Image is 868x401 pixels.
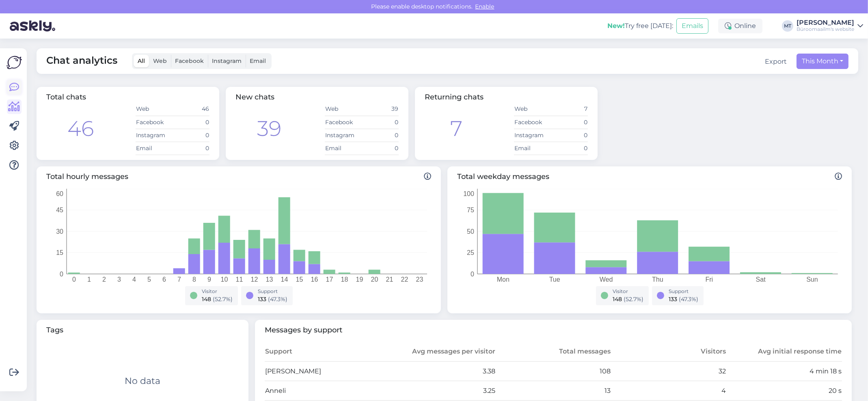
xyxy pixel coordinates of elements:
[551,116,588,129] td: 0
[212,57,242,65] span: Instagram
[607,21,673,31] div: Try free [DATE]:
[67,113,94,144] div: 46
[258,295,267,303] span: 133
[177,276,181,283] tspan: 7
[175,57,204,65] span: Facebook
[380,342,495,362] th: Avg messages per visitor
[362,103,399,116] td: 39
[325,103,362,116] td: Web
[514,103,551,116] td: Web
[380,381,495,401] td: 3.25
[676,18,708,34] button: Emails
[467,228,474,235] tspan: 50
[325,142,362,155] td: Email
[266,276,273,283] tspan: 13
[362,129,399,142] td: 0
[207,276,211,283] tspan: 9
[765,57,787,67] button: Export
[797,26,854,32] div: Büroomaailm's website
[132,276,136,283] tspan: 4
[457,171,842,182] span: Total weekday messages
[6,55,22,70] img: Askly Logo
[136,142,173,155] td: Email
[125,374,160,388] div: No data
[706,276,713,283] tspan: Fri
[258,288,288,295] div: Support
[136,116,173,129] td: Facebook
[268,295,288,303] span: ( 47.3 %)
[380,362,495,381] td: 3.38
[326,276,333,283] tspan: 17
[46,93,86,101] span: Total chats
[401,276,408,283] tspan: 22
[806,276,818,283] tspan: Sun
[46,53,117,69] span: Chat analytics
[624,295,644,303] span: ( 52.7 %)
[471,270,474,277] tspan: 0
[202,288,233,295] div: Visitor
[797,19,854,26] div: [PERSON_NAME]
[56,249,63,256] tspan: 15
[311,276,318,283] tspan: 16
[416,276,423,283] tspan: 23
[669,295,678,303] span: 133
[613,288,644,295] div: Visitor
[371,276,378,283] tspan: 20
[325,129,362,142] td: Instagram
[213,295,233,303] span: ( 52.7 %)
[138,57,145,65] span: All
[257,113,281,144] div: 39
[147,276,151,283] tspan: 5
[102,276,106,283] tspan: 2
[136,103,173,116] td: Web
[669,288,699,295] div: Support
[611,342,726,362] th: Visitors
[221,276,228,283] tspan: 10
[265,381,380,401] td: Anneli
[202,295,212,303] span: 148
[153,57,167,65] span: Web
[467,207,474,213] tspan: 75
[611,381,726,401] td: 4
[265,325,842,336] span: Messages by support
[496,342,611,362] th: Total messages
[679,295,699,303] span: ( 47.3 %)
[281,276,288,283] tspan: 14
[551,103,588,116] td: 7
[463,190,474,197] tspan: 100
[250,57,266,65] span: Email
[46,325,239,336] span: Tags
[386,276,393,283] tspan: 21
[56,190,63,197] tspan: 60
[173,129,209,142] td: 0
[46,171,431,182] span: Total hourly messages
[782,20,793,32] div: MT
[425,93,484,101] span: Returning chats
[173,116,209,129] td: 0
[136,129,173,142] td: Instagram
[56,207,63,213] tspan: 45
[652,276,663,283] tspan: Thu
[251,276,258,283] tspan: 12
[192,276,196,283] tspan: 8
[341,276,348,283] tspan: 18
[549,276,560,283] tspan: Tue
[756,276,766,283] tspan: Sat
[496,381,611,401] td: 13
[356,276,363,283] tspan: 19
[173,142,209,155] td: 0
[87,276,91,283] tspan: 1
[467,249,474,256] tspan: 25
[117,276,121,283] tspan: 3
[362,116,399,129] td: 0
[265,362,380,381] td: [PERSON_NAME]
[496,362,611,381] td: 108
[514,129,551,142] td: Instagram
[72,276,76,283] tspan: 0
[611,362,726,381] td: 32
[325,116,362,129] td: Facebook
[727,362,842,381] td: 4 min 18 s
[162,276,166,283] tspan: 6
[236,276,243,283] tspan: 11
